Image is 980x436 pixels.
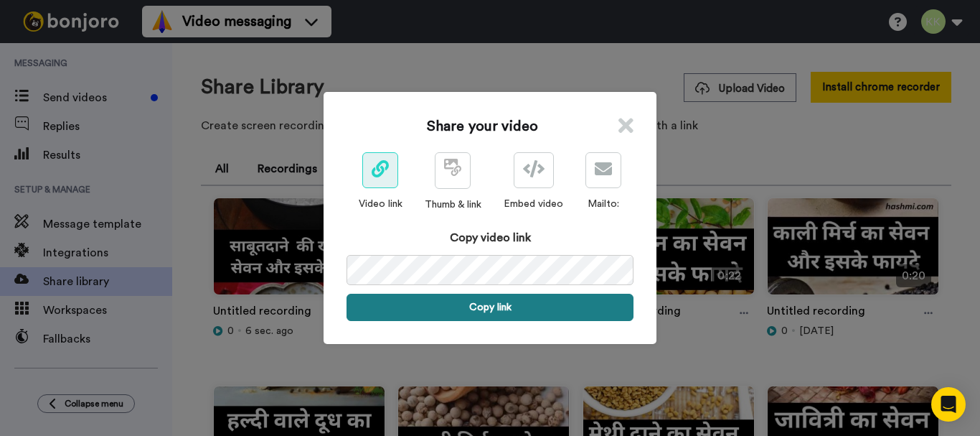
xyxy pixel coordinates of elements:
div: Thumb & link [425,198,481,212]
div: Embed video [504,197,563,211]
div: Copy video link [347,229,633,246]
h1: Share your video [427,116,538,136]
div: Video link [359,197,402,211]
button: Copy link [347,294,633,321]
div: Mailto: [585,197,621,211]
div: Open Intercom Messenger [931,387,966,422]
